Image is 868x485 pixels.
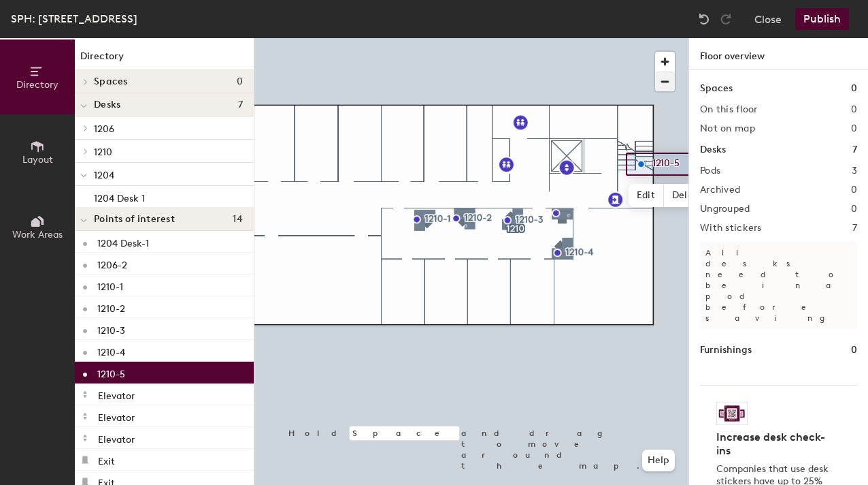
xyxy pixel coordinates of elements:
[98,430,135,445] p: Elevator
[238,99,243,110] span: 7
[97,255,127,271] p: 1206-2
[700,81,733,96] h1: Spaces
[97,321,125,337] p: 1210-3
[97,343,125,358] p: 1210-4
[697,12,711,26] img: Undo
[16,79,59,91] span: Directory
[94,189,145,204] p: 1204 Desk 1
[94,214,175,225] span: Points of interest
[94,76,128,87] span: Spaces
[237,76,243,87] span: 0
[716,431,833,458] h4: Increase desk check-ins
[233,214,243,225] span: 14
[97,277,123,293] p: 1210-1
[700,204,750,215] h2: Ungrouped
[98,408,135,424] p: Elevator
[700,343,752,358] h1: Furnishings
[851,204,857,215] h2: 0
[97,299,125,315] p: 1210-2
[22,154,53,166] span: Layout
[852,142,857,157] h1: 7
[700,166,720,176] h2: Pods
[754,8,782,30] button: Close
[97,364,125,380] p: 1210-5
[795,8,849,30] button: Publish
[94,99,120,110] span: Desks
[852,166,857,176] h2: 3
[11,10,137,27] div: SPH: [STREET_ADDRESS]
[851,81,857,96] h1: 0
[97,234,149,249] p: 1204 Desk-1
[94,146,112,158] span: 1210
[851,343,857,358] h1: 0
[98,386,135,402] p: Elevator
[700,242,857,329] p: All desks need to be in a pod before saving
[12,229,63,240] span: Work Areas
[94,170,114,181] span: 1204
[629,184,664,207] span: Edit
[719,12,733,26] img: Redo
[642,450,675,471] button: Help
[700,142,726,157] h1: Desks
[700,123,755,134] h2: Not on map
[700,223,762,234] h2: With stickers
[851,104,857,115] h2: 0
[851,123,857,134] h2: 0
[94,123,114,135] span: 1206
[716,402,748,425] img: Sticker logo
[700,185,740,195] h2: Archived
[851,185,857,195] h2: 0
[98,452,115,467] p: Exit
[75,49,254,70] h1: Directory
[689,38,868,70] h1: Floor overview
[700,104,758,115] h2: On this floor
[664,184,712,207] span: Delete
[852,223,857,234] h2: 7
